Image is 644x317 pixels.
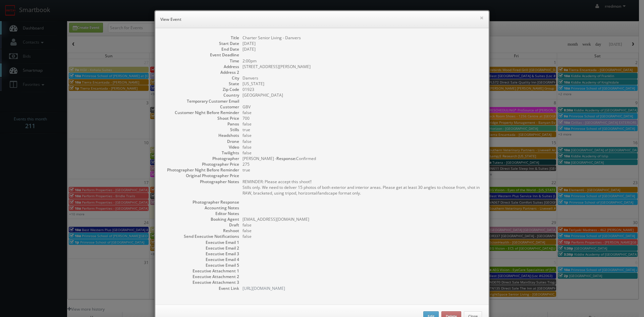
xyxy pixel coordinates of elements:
[243,233,482,239] dd: false
[243,228,482,233] dd: false
[162,150,239,156] dt: Twilights
[162,133,239,138] dt: Headshots
[243,58,482,64] dd: 2:00pm
[162,279,239,285] dt: Executive Attachment 3
[243,115,482,121] dd: 700
[243,139,482,144] dd: false
[162,110,239,115] dt: Customer Night Before Reminder
[162,179,239,184] dt: Photographer Notes
[162,52,239,58] dt: Event Deadline
[243,81,482,87] dd: [US_STATE]
[243,64,482,69] dd: [STREET_ADDRESS][PERSON_NAME]
[162,251,239,257] dt: Executive Email 3
[162,285,239,291] dt: Event Link
[162,216,239,222] dt: Booking Agent
[162,161,239,167] dt: Photographer Price
[276,156,296,161] b: Response:
[162,58,239,64] dt: Time
[162,173,239,178] dt: Original Photographer Price
[162,274,239,279] dt: Executive Attachment 2
[243,87,482,92] dd: 01923
[162,121,239,127] dt: Panos
[162,75,239,81] dt: City
[243,179,482,196] pre: REMINDER: Please accept this shoot!! Stills only. We need to deliver 15 photos of both exterior a...
[243,104,482,110] dd: GBV
[243,133,482,138] dd: false
[162,92,239,98] dt: Country
[162,228,239,233] dt: Reshoot
[162,167,239,173] dt: Photographer Night Before Reminder
[243,222,482,228] dd: false
[162,69,239,75] dt: Address 2
[162,144,239,150] dt: Video
[160,16,484,23] h6: View Event
[243,35,482,41] dd: Charter Senior Living - Danvers
[162,64,239,69] dt: Address
[243,150,482,156] dd: false
[162,268,239,274] dt: Executive Attachment 1
[162,240,239,245] dt: Executive Email 1
[243,92,482,98] dd: [GEOGRAPHIC_DATA]
[243,156,482,161] dd: [PERSON_NAME] - Confirmed
[162,262,239,268] dt: Executive Email 5
[162,81,239,87] dt: State
[162,41,239,46] dt: Start Date
[243,75,482,81] dd: Danvers
[162,115,239,121] dt: Shoot Price
[243,121,482,127] dd: false
[243,167,482,173] dd: true
[162,233,239,239] dt: Send Executive Notifications
[243,161,482,167] dd: 275
[243,46,482,52] dd: [DATE]
[162,245,239,251] dt: Executive Email 2
[243,285,285,291] a: [URL][DOMAIN_NAME]
[162,46,239,52] dt: End Date
[162,222,239,228] dt: Draft
[243,216,482,222] dd: [EMAIL_ADDRESS][DOMAIN_NAME]
[162,87,239,92] dt: Zip Code
[243,41,482,46] dd: [DATE]
[243,127,482,133] dd: true
[162,205,239,211] dt: Accounting Notes
[162,257,239,262] dt: Executive Email 4
[162,199,239,205] dt: Photographer Response
[480,15,484,20] button: ×
[162,127,239,133] dt: Stills
[162,104,239,110] dt: Customer
[162,211,239,216] dt: Editor Notes
[162,35,239,41] dt: Title
[243,110,482,115] dd: false
[162,139,239,144] dt: Drone
[243,144,482,150] dd: false
[162,156,239,161] dt: Photographer
[162,98,239,104] dt: Temporary Customer Email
